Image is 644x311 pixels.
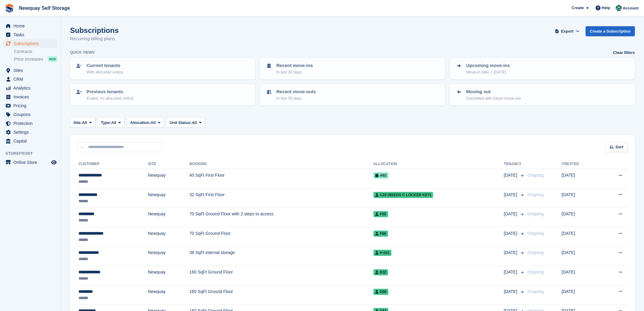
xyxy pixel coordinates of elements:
[70,118,95,128] button: Site: All
[14,49,58,55] a: Contracts
[189,285,373,305] td: 160 SqFt Ground Floor
[3,158,58,167] a: menu
[14,56,43,62] span: Price increases
[3,101,58,110] a: menu
[554,26,581,36] button: Export
[527,250,544,255] span: Ongoing
[527,192,544,197] span: Ongoing
[151,120,156,126] span: All
[3,110,58,119] a: menu
[572,5,584,11] span: Create
[373,211,388,217] span: F55
[13,101,50,110] span: Pricing
[562,169,600,189] td: [DATE]
[561,28,573,34] span: Export
[192,120,197,126] span: All
[71,85,254,105] a: Previous tenants Ended, no allocated unit(s)
[5,4,14,13] img: stora-icon-8386f47178a22dfd0bd8f6a31ec36ba5ce8667c1dd55bd0f319d3a0aa187defe.svg
[13,93,50,101] span: Invoices
[3,119,58,128] a: menu
[373,269,388,275] span: E02
[466,88,521,95] p: Moving out
[562,285,600,305] td: [DATE]
[616,5,622,11] img: JON
[148,285,189,305] td: Newquay
[261,58,444,79] a: Recent move-ins In last 30 days
[504,192,518,198] span: [DATE]
[189,266,373,285] td: 160 SqFt Ground Floor
[276,62,313,69] p: Recent move-ins
[615,144,623,150] span: Sort
[189,246,373,266] td: 38 SqFt internal storage
[466,69,510,75] p: Move-in date > [DATE]
[613,50,635,56] a: Clear filters
[562,159,600,169] th: Created
[13,22,50,30] span: Home
[98,118,124,128] button: Type: All
[3,84,58,92] a: menu
[13,75,50,83] span: CRM
[86,69,123,75] p: With allocated unit(s)
[86,62,123,69] p: Current tenants
[13,110,50,119] span: Coupons
[189,227,373,246] td: 70 SqFt Ground Floor
[130,120,151,126] span: Allocation:
[77,159,148,169] th: Customer
[527,270,544,274] span: Ongoing
[148,227,189,246] td: Newquay
[3,137,58,145] a: menu
[189,159,373,169] th: Booking
[3,22,58,30] a: menu
[504,230,518,237] span: [DATE]
[16,3,72,13] a: Newquay Self Storage
[13,66,50,75] span: Sites
[3,128,58,136] a: menu
[13,128,50,136] span: Settings
[504,249,518,256] span: [DATE]
[373,172,388,178] span: A92
[13,30,50,39] span: Tasks
[13,137,50,145] span: Capital
[373,192,433,198] span: C29 (needs C locker key)
[276,69,313,75] p: In last 30 days
[70,50,95,55] h6: Quick views
[71,58,254,79] a: Current tenants With allocated unit(s)
[189,188,373,208] td: 32 SqFt First Floor
[3,93,58,101] a: menu
[527,173,544,178] span: Ongoing
[504,159,525,169] th: Tenancy
[3,75,58,83] a: menu
[3,30,58,39] a: menu
[170,120,192,126] span: Unit Status:
[148,159,189,169] th: Site
[504,288,518,295] span: [DATE]
[466,95,521,101] p: Cancelled with future move-out
[70,26,119,34] h1: Subscriptions
[373,250,391,256] span: H 041
[70,35,119,42] p: Recurring billing plans
[562,208,600,227] td: [DATE]
[3,39,58,48] a: menu
[276,95,316,101] p: In last 30 days
[504,172,518,178] span: [DATE]
[13,84,50,92] span: Analytics
[148,169,189,189] td: Newquay
[166,118,205,128] button: Unit Status: All
[504,211,518,217] span: [DATE]
[261,85,444,105] a: Recent move-outs In last 30 days
[466,62,510,69] p: Upcoming move-ins
[101,120,111,126] span: Type:
[3,66,58,75] a: menu
[450,58,634,79] a: Upcoming move-ins Move-in date > [DATE]
[82,120,87,126] span: All
[148,208,189,227] td: Newquay
[562,227,600,246] td: [DATE]
[527,211,544,216] span: Ongoing
[562,266,600,285] td: [DATE]
[373,289,388,295] span: D06
[148,266,189,285] td: Newquay
[50,159,58,166] a: Preview store
[450,85,634,105] a: Moving out Cancelled with future move-out
[276,88,316,95] p: Recent move-outs
[373,231,388,237] span: F66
